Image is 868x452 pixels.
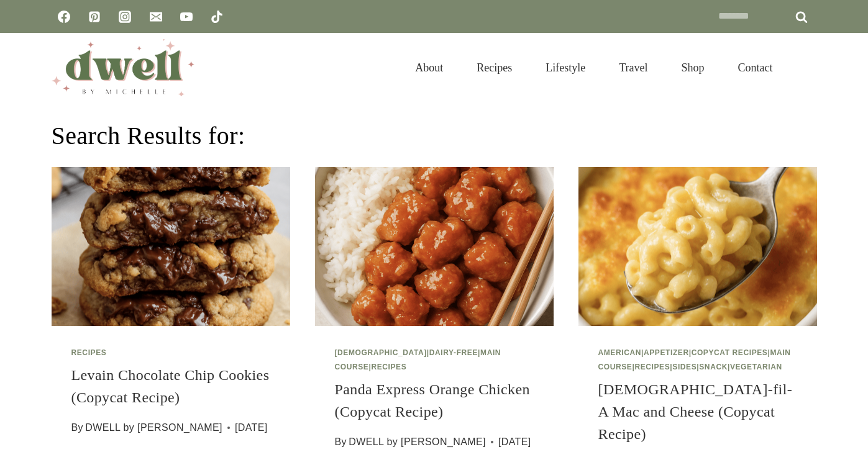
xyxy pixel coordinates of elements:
a: Travel [602,46,664,89]
a: Lifestyle [529,46,602,89]
time: [DATE] [235,418,268,437]
a: Levain Chocolate Chip Cookies (Copycat Recipe) [71,367,270,405]
span: By [335,433,347,451]
img: DWELL by michelle [52,39,194,96]
a: Pinterest [82,4,107,29]
button: View Search Form [796,57,817,78]
a: Snack [699,363,728,371]
h1: Search Results for: [52,117,817,155]
a: Sides [672,363,697,371]
nav: Primary Navigation [398,46,789,89]
a: TikTok [204,4,229,29]
a: Main Course [335,348,501,371]
a: Vegetarian [730,363,782,371]
a: Contact [721,46,790,89]
span: | | | [335,348,501,371]
a: DWELL by [PERSON_NAME] [85,422,222,433]
a: [DEMOGRAPHIC_DATA] [335,348,427,357]
a: Dairy-Free [429,348,478,357]
a: Copycat Recipes [692,348,768,357]
a: Recipes [71,348,107,357]
img: Panda Express Orange Chicken (Copycat Recipe) [315,167,554,326]
span: By [71,418,83,437]
img: Levain Chocolate Chip Cookies (Copycat Recipe) [52,167,290,326]
a: Facebook [52,4,76,29]
a: DWELL by [PERSON_NAME] [349,436,486,447]
a: About [398,46,460,89]
a: American [598,348,641,357]
a: Instagram [112,4,137,29]
a: Panda Express Orange Chicken (Copycat Recipe) [335,381,530,420]
a: Recipes [460,46,529,89]
a: YouTube [174,4,199,29]
a: Main Course [598,348,791,371]
a: [DEMOGRAPHIC_DATA]-fil-A Mac and Cheese (Copycat Recipe) [598,381,793,442]
a: Email [144,4,168,29]
a: Appetizer [644,348,689,357]
img: Chick-fil-A Mac and Cheese (Copycat Recipe) [578,167,817,326]
time: [DATE] [498,433,531,451]
a: Recipes [371,363,406,371]
span: | | | | | | | [598,348,791,371]
a: Shop [664,46,721,89]
a: Recipes [634,363,670,371]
